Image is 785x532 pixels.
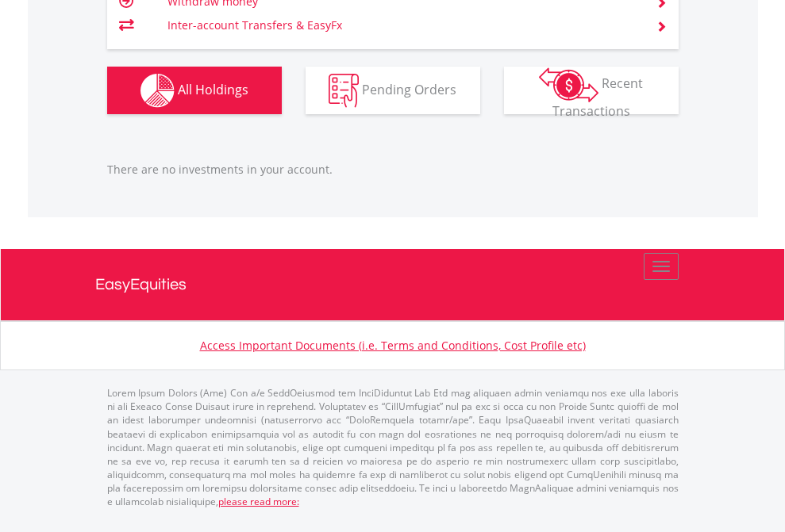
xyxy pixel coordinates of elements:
[504,67,679,114] button: Recent Transactions
[107,67,282,114] button: All Holdings
[539,67,598,102] img: transactions-zar-wht.png
[362,80,456,98] span: Pending Orders
[178,80,248,98] span: All Holdings
[329,74,359,108] img: pending_instructions-wht.png
[107,386,679,508] p: Lorem Ipsum Dolors (Ame) Con a/e SeddOeiusmod tem InciDiduntut Lab Etd mag aliquaen admin veniamq...
[167,13,637,37] td: Inter-account Transfers & EasyFx
[95,249,691,320] a: EasyEquities
[200,338,586,353] a: Access Important Documents (i.e. Terms and Conditions, Cost Profile etc)
[140,74,175,108] img: holdings-wht.png
[218,495,299,508] a: please read more:
[107,162,679,178] p: There are no investments in your account.
[306,67,480,114] button: Pending Orders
